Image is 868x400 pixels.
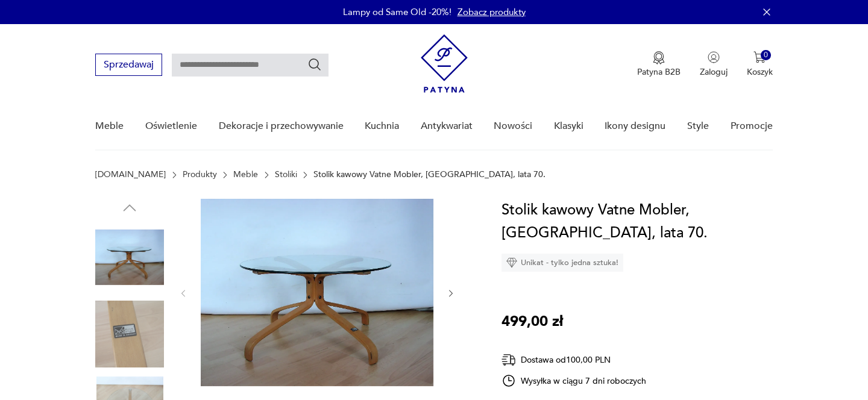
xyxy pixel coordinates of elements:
[502,373,646,388] div: Wysyłka w ciągu 7 dni roboczych
[637,51,681,78] button: Patyna B2B
[421,34,468,93] img: Patyna - sklep z meblami i dekoracjami vintage
[753,51,766,63] img: Ikona koszyka
[747,66,773,78] p: Koszyk
[365,103,399,149] a: Kuchnia
[275,170,297,180] a: Stoliki
[95,223,164,292] img: Zdjęcie produktu Stolik kawowy Vatne Mobler, Norwegia, lata 70.
[687,103,709,149] a: Style
[95,103,124,149] a: Meble
[494,103,532,149] a: Nowości
[502,352,646,367] div: Dostawa od 100,00 PLN
[502,352,516,367] img: Ikona dostawy
[747,51,773,78] button: 0Koszyk
[637,66,681,78] p: Patyna B2B
[502,199,772,245] h1: Stolik kawowy Vatne Mobler, [GEOGRAPHIC_DATA], lata 70.
[506,257,517,268] img: Ikona diamentu
[95,300,164,369] img: Zdjęcie produktu Stolik kawowy Vatne Mobler, Norwegia, lata 70.
[95,170,166,180] a: [DOMAIN_NAME]
[343,6,451,18] p: Lampy od Same Old -20%!
[700,51,728,78] button: Zaloguj
[421,103,473,149] a: Antykwariat
[95,61,162,70] a: Sprzedawaj
[307,57,322,72] button: Szukaj
[731,103,773,149] a: Promocje
[458,6,526,18] a: Zobacz produkty
[313,170,546,180] p: Stolik kawowy Vatne Mobler, [GEOGRAPHIC_DATA], lata 70.
[700,66,728,78] p: Zaloguj
[201,199,433,386] img: Zdjęcie produktu Stolik kawowy Vatne Mobler, Norwegia, lata 70.
[761,50,771,60] div: 0
[95,54,162,76] button: Sprzedawaj
[233,170,258,180] a: Meble
[554,103,583,149] a: Klasyki
[653,51,665,64] img: Ikona medalu
[502,310,563,333] p: 499,00 zł
[708,51,720,63] img: Ikonka użytkownika
[637,51,681,78] a: Ikona medaluPatyna B2B
[183,170,217,180] a: Produkty
[145,103,197,149] a: Oświetlenie
[605,103,665,149] a: Ikony designu
[219,103,344,149] a: Dekoracje i przechowywanie
[502,254,623,272] div: Unikat - tylko jedna sztuka!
